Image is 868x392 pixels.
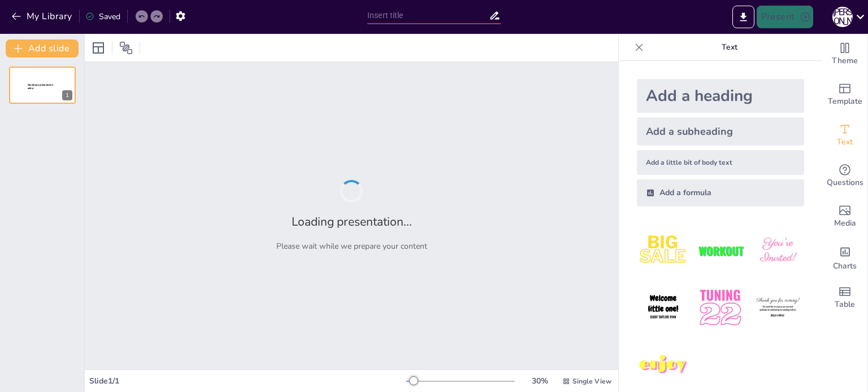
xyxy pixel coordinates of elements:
[828,95,862,108] span: Template
[822,237,867,278] div: Add charts and graphs
[292,214,412,230] h2: Loading presentation...
[572,377,611,386] span: Single View
[6,39,79,58] button: Add slide
[837,136,853,148] span: Text
[822,156,867,196] div: Get real-time input from your audience
[752,281,804,334] img: 6.jpeg
[637,179,804,206] div: Add a formula
[732,6,754,28] button: Export to PowerPoint
[89,39,107,57] div: Layout
[9,67,76,104] div: 1
[28,83,53,90] span: Sendsteps presentation editor
[367,7,489,24] input: Insert title
[637,281,689,334] img: 4.jpeg
[85,11,120,22] div: Saved
[637,150,804,175] div: Add a little bit of body text
[119,41,133,55] span: Position
[832,55,858,67] span: Theme
[822,34,867,74] div: Change the overall theme
[822,278,867,318] div: Add a table
[757,6,813,28] button: Present
[822,74,867,115] div: Add ready made slides
[827,177,863,189] span: Questions
[276,241,427,252] p: Please wait while we prepare your content
[637,117,804,146] div: Add a subheading
[89,376,406,386] div: Slide 1 / 1
[637,224,689,277] img: 1.jpeg
[832,6,853,28] button: Є [PERSON_NAME]
[648,34,811,61] p: Text
[834,217,856,230] span: Media
[822,115,867,156] div: Add text boxes
[832,7,853,27] div: Є [PERSON_NAME]
[62,90,72,100] div: 1
[822,196,867,237] div: Add images, graphics, shapes or video
[694,281,747,334] img: 5.jpeg
[8,7,77,25] button: My Library
[833,260,857,272] span: Charts
[752,224,804,277] img: 3.jpeg
[637,79,804,113] div: Add a heading
[637,339,689,391] img: 7.jpeg
[835,298,855,311] span: Table
[694,224,747,277] img: 2.jpeg
[526,376,553,386] div: 30 %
